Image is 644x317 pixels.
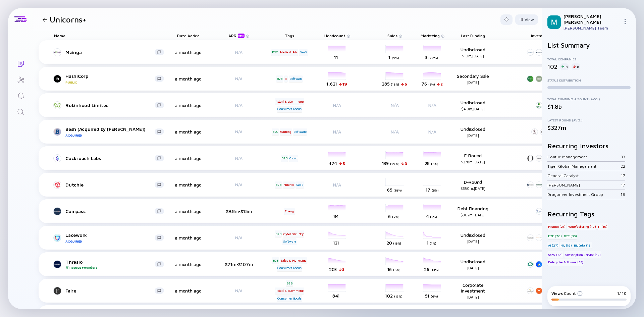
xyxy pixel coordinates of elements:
div: Coatue Management [547,154,621,159]
div: General Catalyst [547,173,621,178]
div: N/A [318,96,356,114]
a: Bash (Acquired by [PERSON_NAME])Acquired [54,126,169,137]
div: Corporate Investment [451,282,495,299]
div: $278m, [DATE] [451,160,495,164]
div: Tiger Global Management [547,164,621,169]
div: Thrasio [65,259,155,269]
div: Software [293,128,307,135]
div: B2B [281,155,288,162]
div: Undisclosed [451,47,495,58]
div: Latest Round (Avg.) [547,118,631,122]
div: Name [49,31,169,40]
a: Dutchie [54,181,169,189]
a: Cockroach Labs [54,154,169,162]
div: $1.8b [547,103,631,110]
div: ARR [228,33,246,38]
div: Consumer Goods [277,106,302,112]
div: BigData (15) [573,242,592,249]
div: a month ago [169,129,207,135]
div: View [515,14,538,25]
div: Retail & eCommerce [275,287,304,294]
div: Compass [65,208,155,214]
a: Compass [54,207,169,215]
div: 22 [621,164,625,169]
div: N/A [217,50,261,55]
div: beta [238,34,245,38]
div: $9.8m-$15m [217,208,261,214]
img: Mordechai Profile Picture [547,15,561,29]
div: Status Distribution [547,78,631,82]
div: Mzinga [65,49,155,55]
div: IT (15) [597,223,608,230]
h2: List Summary [547,41,631,49]
div: Cloud [289,155,298,162]
div: 0 [572,63,580,70]
a: Search [8,103,33,119]
div: $71m-$107m [217,261,261,267]
div: Sales & Marketing [280,257,307,264]
div: $302m, [DATE] [451,213,495,217]
div: Cyber Security [283,230,304,237]
div: Tags [271,31,308,40]
div: a month ago [169,102,207,108]
div: Repeat Founders [65,265,155,269]
div: Gaming [280,128,292,135]
div: Total Funding Amount (Avg.) [547,97,631,101]
div: $327m [547,124,631,131]
div: Media & Ads [279,49,298,56]
div: Undisclosed [451,100,495,111]
div: [DATE] [451,295,495,299]
div: a month ago [169,261,207,267]
div: N/A [318,175,356,194]
div: B2B [272,257,279,264]
a: LaceworkAcquired [54,232,169,243]
div: B2B [276,75,283,82]
div: B2B (76) [547,232,562,239]
div: 102 [547,63,557,70]
div: a month ago [169,155,207,161]
div: Dutchie [65,182,155,188]
div: Public [65,80,155,84]
div: N/A [217,182,261,187]
a: Reminders [8,87,33,103]
div: Date Added [169,31,207,40]
div: Acquired [65,133,155,137]
div: $4.9m, [DATE] [451,107,495,111]
div: Manufacturing (19) [567,223,596,230]
div: [DATE] [451,266,495,270]
div: Enterprise Software (38) [547,259,584,266]
div: Faire [65,288,155,294]
div: B2C (30) [563,232,577,239]
div: 1/ 10 [617,291,627,296]
div: Software [289,75,303,82]
div: a month ago [169,208,207,214]
div: SaaS [296,181,304,188]
div: [DATE] [451,80,495,85]
div: Undisclosed [451,126,495,138]
div: AI (27) [547,242,559,249]
h2: Recurring Investors [547,142,631,150]
span: Last Funding [461,33,485,38]
div: Undisclosed [451,232,495,244]
div: N/A [217,288,261,293]
div: Dragoneer Investment Group [547,192,621,197]
div: 17 [621,182,625,188]
span: Sales [387,33,397,38]
div: ML (19) [560,242,573,249]
a: Investor Map [8,71,33,87]
div: SaaS [299,49,308,56]
a: Robinhood Limited [54,101,169,109]
div: SaaS (64) [547,251,563,258]
div: Investors [525,31,555,40]
div: Subscription Service (42) [564,251,601,258]
div: B2B [286,280,293,286]
div: [PERSON_NAME] Team [563,25,620,31]
div: Debt Financing [451,206,495,217]
div: N/A [318,122,356,141]
div: N/A [217,235,261,240]
div: B2C [271,49,278,56]
div: a month ago [169,49,207,55]
div: N/A [217,129,261,134]
div: 33 [621,154,625,159]
div: N/A [217,103,261,108]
